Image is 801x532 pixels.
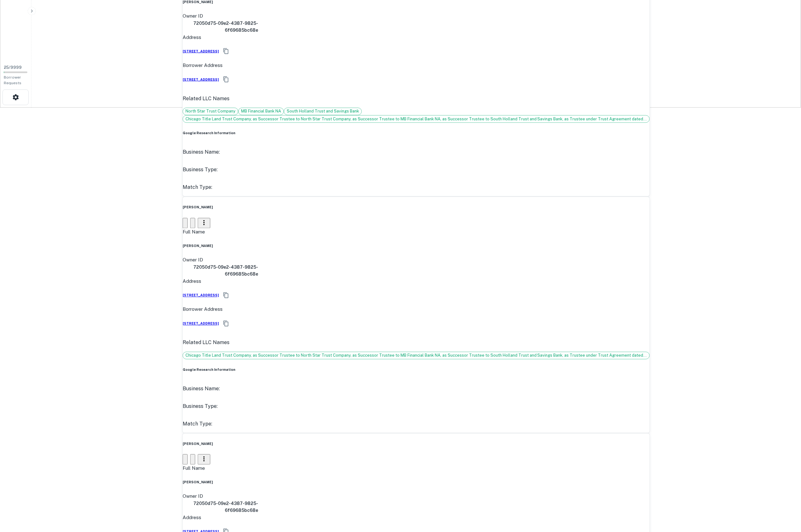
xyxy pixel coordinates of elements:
[183,514,650,522] p: Address
[183,403,218,410] p: Business Type:
[239,108,284,115] span: MB Financial Bank NA
[770,482,801,512] iframe: Chat Widget
[190,218,195,228] button: Reject
[183,149,220,156] p: Business Name:
[183,264,258,278] h6: 72050d75-09e2-4387-9825-6f69685bc68e
[183,465,650,472] p: Full Name
[183,166,218,174] p: Business Type:
[183,500,258,514] h6: 72050d75-09e2-4387-9825-6f69685bc68e
[183,69,219,90] a: [STREET_ADDRESS]
[183,420,212,428] p: Match Type:
[183,367,650,372] h6: Google Research Information
[183,480,650,485] h6: [PERSON_NAME]
[183,493,650,500] p: Owner ID
[221,75,231,84] button: Copy Address
[183,278,650,285] p: Address
[183,385,220,393] p: Business Name:
[183,353,649,359] span: Chicago Title Land Trust Company, as Successor Trustee to North Star Trust Company, as Successor ...
[183,339,650,347] p: Related LLC Names
[183,454,188,465] button: Accept
[183,131,650,136] h6: Google Research Information
[221,291,231,300] button: Copy Address
[183,228,650,236] p: Full Name
[183,293,219,298] h6: [STREET_ADDRESS]
[183,62,650,69] p: Borrower Address
[183,256,650,264] p: Owner ID
[183,49,219,54] h6: [STREET_ADDRESS]
[183,285,219,306] a: [STREET_ADDRESS]
[183,95,650,102] p: Related LLC Names
[183,116,649,123] span: Chicago Title Land Trust Company, as Successor Trustee to North Star Trust Company, as Successor ...
[221,319,231,328] button: Copy Address
[183,306,650,313] p: Borrower Address
[183,313,219,334] a: [STREET_ADDRESS]
[4,65,22,70] span: 25 / 9999
[183,77,219,82] h6: [STREET_ADDRESS]
[183,184,212,191] p: Match Type:
[183,205,650,210] h6: [PERSON_NAME]
[221,47,231,56] button: Copy Address
[4,75,21,85] span: Borrower Requests
[183,244,650,249] h6: [PERSON_NAME]
[183,41,219,62] a: [STREET_ADDRESS]
[190,454,195,465] button: Reject
[183,12,650,20] p: Owner ID
[183,20,258,34] h6: 72050d75-09e2-4387-9825-6f69685bc68e
[183,321,219,326] h6: [STREET_ADDRESS]
[183,34,650,41] p: Address
[183,218,188,228] button: Accept
[183,442,650,447] h6: [PERSON_NAME]
[183,108,238,115] span: North Star Trust Company
[284,108,362,115] span: South Holland Trust and Savings Bank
